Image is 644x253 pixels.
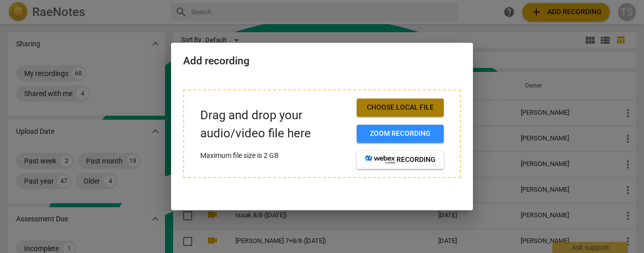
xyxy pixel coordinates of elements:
p: Maximum file size is 2 GB [200,150,349,161]
span: Zoom recording [365,129,436,139]
span: Choose local file [365,103,436,113]
button: recording [357,151,444,169]
h2: Add recording [183,55,461,67]
p: Drag and drop your audio/video file here [200,107,349,142]
button: Zoom recording [357,125,444,143]
button: Choose local file [357,99,444,117]
span: recording [365,155,436,165]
